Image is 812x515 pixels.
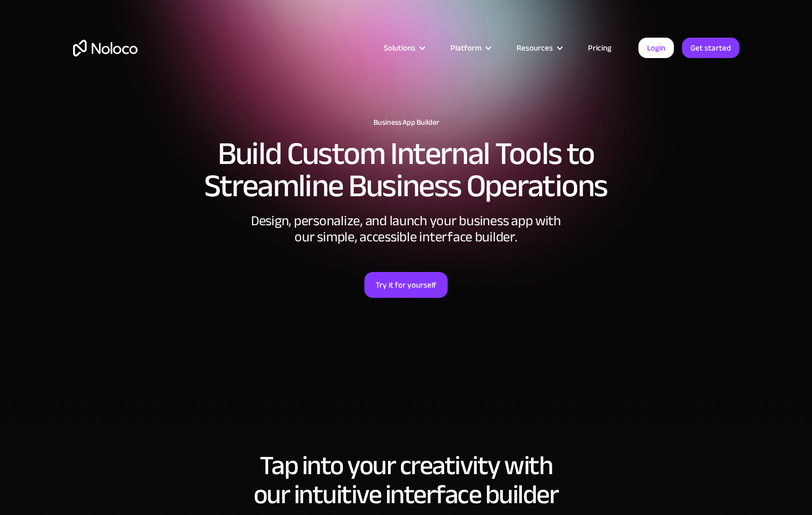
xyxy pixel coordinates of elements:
[516,41,553,55] div: Resources
[574,41,625,55] a: Pricing
[245,213,567,245] div: Design, personalize, and launch your business app with our simple, accessible interface builder.
[73,40,138,56] a: home
[450,41,482,55] div: Platform
[638,38,674,58] a: Login
[364,272,448,298] a: Try it for yourself
[503,41,574,55] div: Resources
[73,118,739,127] h1: Business App Builder
[73,451,739,509] h2: Tap into your creativity with our intuitive interface builder
[437,41,503,55] div: Platform
[370,41,437,55] div: Solutions
[73,138,739,202] h2: Build Custom Internal Tools to Streamline Business Operations
[384,41,415,55] div: Solutions
[682,38,739,58] a: Get started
